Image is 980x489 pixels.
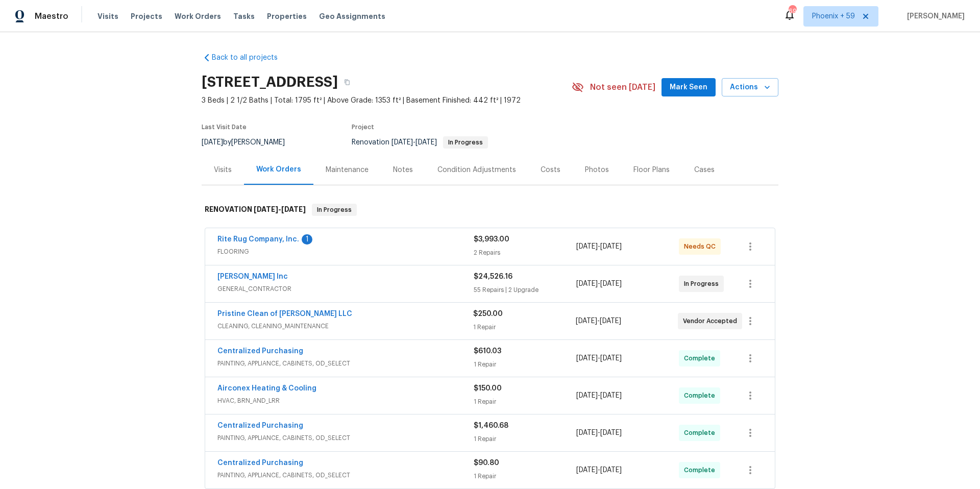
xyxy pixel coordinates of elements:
span: [DATE] [576,392,598,399]
span: [DATE] [600,280,622,287]
div: Maintenance [326,165,369,175]
div: RENOVATION [DATE]-[DATE]In Progress [202,193,778,226]
h6: RENOVATION [205,204,306,216]
span: - [576,316,621,326]
span: [DATE] [600,243,622,250]
a: Back to all projects [202,53,300,63]
a: Airconex Heating & Cooling [217,385,316,392]
span: HVAC, BRN_AND_LRR [217,396,474,406]
div: Floor Plans [633,165,670,175]
span: Complete [684,390,719,401]
span: [DATE] [600,392,622,399]
div: Notes [393,165,413,175]
span: Work Orders [175,11,221,21]
button: Mark Seen [661,78,716,97]
span: Complete [684,353,719,363]
span: $610.03 [474,348,501,355]
span: Tasks [233,13,255,20]
span: Renovation [352,139,488,146]
span: Geo Assignments [319,11,385,21]
span: In Progress [444,139,487,145]
span: CLEANING, CLEANING_MAINTENANCE [217,321,473,331]
span: Maestro [35,11,68,21]
span: $1,460.68 [474,422,508,429]
span: Visits [97,11,118,21]
span: In Progress [313,205,356,215]
span: Phoenix + 59 [812,11,855,21]
span: Properties [267,11,307,21]
span: - [576,279,622,289]
span: Actions [730,81,770,94]
div: Visits [214,165,232,175]
span: Projects [131,11,162,21]
div: Condition Adjustments [437,165,516,175]
span: FLOORING [217,247,474,257]
span: - [391,139,437,146]
span: [DATE] [576,280,598,287]
a: Centralized Purchasing [217,348,303,355]
span: $24,526.16 [474,273,512,280]
span: [DATE] [576,467,598,474]
button: Copy Address [338,73,356,91]
span: PAINTING, APPLIANCE, CABINETS, OD_SELECT [217,433,474,443]
span: - [576,428,622,438]
div: 55 Repairs | 2 Upgrade [474,285,576,295]
a: [PERSON_NAME] Inc [217,273,288,280]
span: [DATE] [600,317,621,325]
span: - [576,241,622,252]
span: GENERAL_CONTRACTOR [217,284,474,294]
div: 1 Repair [474,397,576,407]
span: [DATE] [600,355,622,362]
span: - [254,206,306,213]
a: Centralized Purchasing [217,459,303,467]
div: 1 Repair [473,322,575,332]
div: 690 [789,6,796,16]
span: 3 Beds | 2 1/2 Baths | Total: 1795 ft² | Above Grade: 1353 ft² | Basement Finished: 442 ft² | 1972 [202,95,572,106]
span: [DATE] [576,317,597,325]
button: Actions [722,78,778,97]
span: [DATE] [254,206,278,213]
a: Centralized Purchasing [217,422,303,429]
span: [DATE] [391,139,413,146]
span: [DATE] [576,243,598,250]
span: Mark Seen [670,81,707,94]
span: - [576,353,622,363]
span: Complete [684,428,719,438]
div: Work Orders [256,164,301,175]
span: [PERSON_NAME] [903,11,965,21]
span: PAINTING, APPLIANCE, CABINETS, OD_SELECT [217,470,474,480]
div: 2 Repairs [474,248,576,258]
span: [DATE] [600,429,622,436]
div: 1 [302,234,312,244]
span: PAINTING, APPLIANCE, CABINETS, OD_SELECT [217,358,474,369]
span: Not seen [DATE] [590,82,655,92]
span: $3,993.00 [474,236,509,243]
div: Photos [585,165,609,175]
span: [DATE] [202,139,223,146]
span: [DATE] [600,467,622,474]
div: Costs [541,165,560,175]
div: 1 Repair [474,359,576,370]
a: Pristine Clean of [PERSON_NAME] LLC [217,310,352,317]
span: [DATE] [281,206,306,213]
span: - [576,390,622,401]
h2: [STREET_ADDRESS] [202,77,338,87]
span: [DATE] [576,429,598,436]
span: $150.00 [474,385,502,392]
a: Rite Rug Company, Inc. [217,236,299,243]
span: Needs QC [684,241,720,252]
span: $90.80 [474,459,499,467]
span: [DATE] [415,139,437,146]
span: Complete [684,465,719,475]
span: Vendor Accepted [683,316,741,326]
span: Last Visit Date [202,124,247,130]
div: 1 Repair [474,471,576,481]
div: by [PERSON_NAME] [202,136,297,149]
span: $250.00 [473,310,503,317]
span: - [576,465,622,475]
div: Cases [694,165,715,175]
div: 1 Repair [474,434,576,444]
span: Project [352,124,374,130]
span: In Progress [684,279,723,289]
span: [DATE] [576,355,598,362]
